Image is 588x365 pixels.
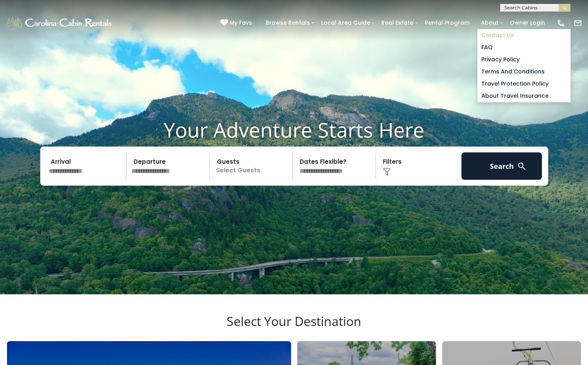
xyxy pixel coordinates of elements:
a: Terms and Conditions [477,66,570,78]
img: search-regular-white.png [517,161,527,171]
img: mail-regular-white.png [574,19,582,27]
a: Real Estate [377,17,417,29]
a: About Travel Insurance [477,90,570,102]
a: Travel Protection Policy [477,78,570,90]
a: Privacy Policy [477,54,570,66]
h3: Select Your Destination [6,314,582,341]
img: White-1-1-2.png [6,15,114,31]
a: About [477,17,502,29]
a: Local Area Guide [317,17,374,29]
a: Contact Us [477,29,570,41]
img: filter--v1.png [383,168,391,176]
p: Select Guests [212,152,293,180]
h1: Your Adventure Starts Here [6,118,582,142]
img: phone-regular-white.png [557,19,565,27]
button: Search [461,152,542,180]
a: Owner Login [506,17,549,29]
a: Rental Program [421,17,474,29]
a: FAQ [477,41,570,54]
span: My Favs [230,19,252,27]
a: Browse Rentals [262,17,314,29]
a: My Favs [220,19,254,27]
